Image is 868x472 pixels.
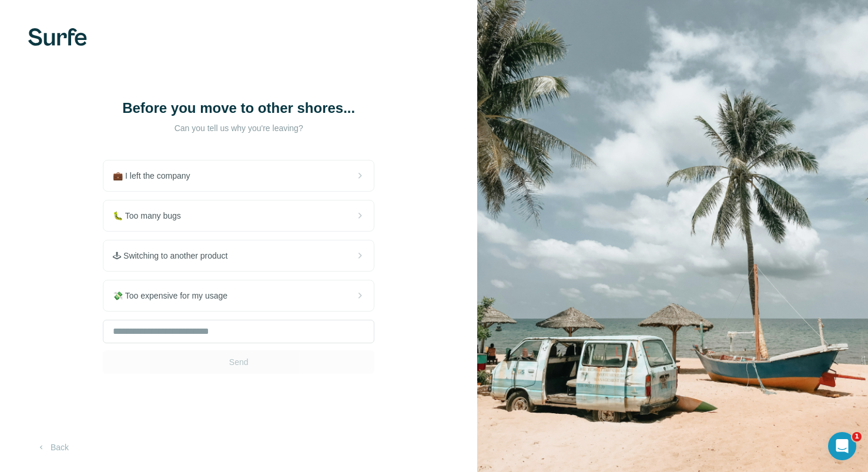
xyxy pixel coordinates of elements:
span: 💸 Too expensive for my usage [113,290,237,302]
img: Surfe's logo [28,28,87,46]
span: 1 [852,432,862,441]
p: Can you tell us why you're leaving? [121,122,356,134]
span: 🐛 Too many bugs [113,210,190,222]
span: 🕹 Switching to another product [113,250,237,262]
button: Back [28,437,77,458]
h1: Before you move to other shores... [121,99,356,118]
iframe: Intercom live chat [828,432,856,460]
span: 💼 I left the company [113,170,199,182]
